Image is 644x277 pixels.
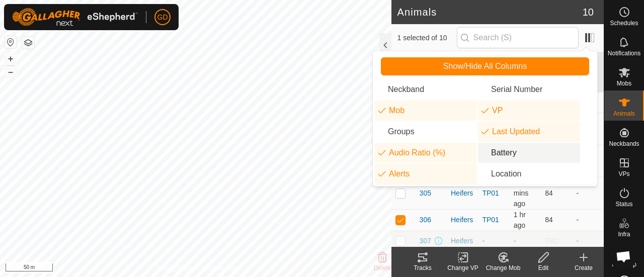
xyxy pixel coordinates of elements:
span: Schedules [610,20,638,26]
app-display-virtual-paddock-transition: - [482,237,485,245]
td: - [573,209,604,231]
span: 26 Sept 2025, 8:24 pm [514,211,526,229]
span: 307 [420,236,431,246]
button: + [5,53,17,65]
span: Show/Hide All Columns [443,62,527,71]
li: enum.columnList.lastUpdated [478,122,580,142]
h2: Animals [397,6,583,18]
li: vp.label.vp [478,101,580,121]
li: neckband.label.serialNumber [478,79,580,100]
div: Heifers [451,188,474,199]
li: neckband.label.battery [478,143,580,163]
span: 84 [545,216,553,224]
a: Contact Us [205,264,235,273]
span: 26 Sept 2025, 9:24 pm [514,178,529,208]
span: Status [615,201,632,207]
span: 10 [583,5,594,20]
div: Open chat [610,243,637,270]
li: common.label.location [478,164,580,184]
li: mob.label.mob [375,101,477,121]
button: Map Layers [22,37,34,49]
span: TBD [545,237,559,245]
td: - [573,177,604,209]
li: enum.columnList.audioRatio [375,143,477,163]
span: Neckbands [609,141,639,147]
span: 306 [420,215,431,225]
div: Create [563,263,604,272]
td: - [573,231,604,251]
button: – [5,66,17,78]
div: Change Mob [483,263,523,272]
span: - [514,237,516,245]
span: 84 [545,189,553,197]
div: Change VP [443,263,483,272]
a: TP01 [482,216,499,224]
a: Privacy Policy [156,264,194,273]
span: Mobs [617,80,631,86]
span: Notifications [608,50,640,56]
span: GD [157,12,168,23]
span: 1 selected of 10 [397,33,457,43]
li: animal.label.alerts [375,164,477,184]
span: Infra [618,231,630,237]
button: Show/Hide All Columns [381,57,589,75]
div: Heifers [451,215,474,225]
input: Search (S) [457,27,579,48]
li: common.btn.groups [375,122,477,142]
div: Heifers [451,236,474,246]
span: Animals [613,111,635,117]
div: Tracks [403,263,443,272]
button: Reset Map [5,36,17,48]
a: TP01 [482,189,499,197]
span: VPs [618,171,629,177]
span: Heatmap [612,261,636,267]
span: 305 [420,188,431,199]
img: Gallagher Logo [12,8,138,26]
li: neckband.label.title [375,79,477,100]
div: Edit [523,263,563,272]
